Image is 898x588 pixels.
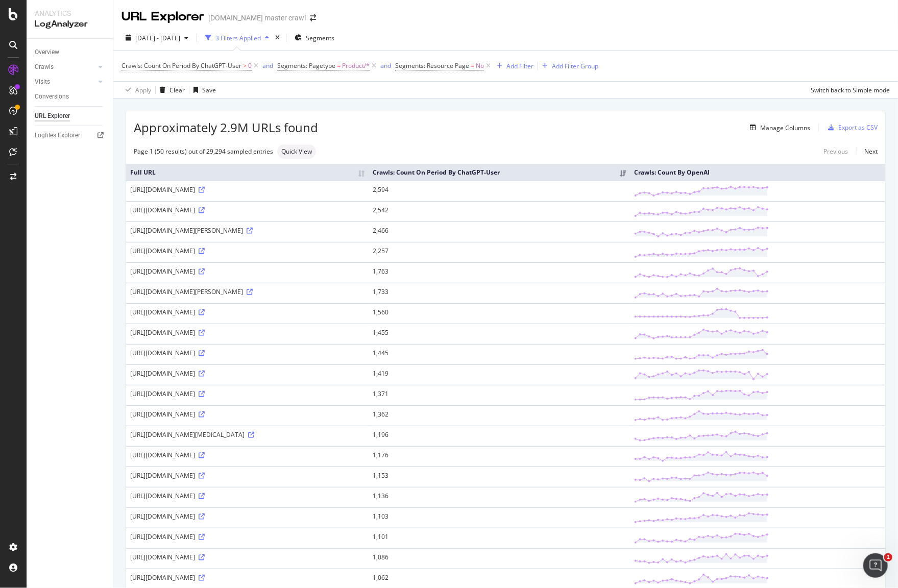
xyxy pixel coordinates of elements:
[201,30,273,46] button: 3 Filters Applied
[369,242,630,262] td: 2,257
[369,446,630,467] td: 1,176
[189,82,216,98] button: Save
[310,14,316,21] div: arrow-right-arrow-left
[369,467,630,487] td: 1,153
[130,430,365,439] div: [URL][DOMAIN_NAME][MEDICAL_DATA]
[130,389,365,398] div: [URL][DOMAIN_NAME]
[342,59,370,73] span: Product/*
[369,507,630,528] td: 1,103
[215,34,261,42] div: 3 Filters Applied
[35,91,106,102] a: Conversions
[35,77,50,87] div: Visits
[122,82,151,98] button: Apply
[35,18,105,30] div: LogAnalyzer
[35,130,106,141] a: Logfiles Explorer
[130,512,365,521] div: [URL][DOMAIN_NAME]
[135,34,180,42] span: [DATE] - [DATE]
[811,86,890,94] div: Switch back to Simple mode
[369,487,630,507] td: 1,136
[369,283,630,303] td: 1,733
[202,86,216,94] div: Save
[369,181,630,201] td: 2,594
[476,59,484,73] span: No
[130,328,365,337] div: [URL][DOMAIN_NAME]
[369,405,630,426] td: 1,362
[552,62,598,70] div: Add Filter Group
[130,185,365,194] div: [URL][DOMAIN_NAME]
[863,553,888,578] iframe: Intercom live chat
[35,130,80,141] div: Logfiles Explorer
[122,30,192,46] button: [DATE] - [DATE]
[130,532,365,541] div: [URL][DOMAIN_NAME]
[208,13,306,23] div: [DOMAIN_NAME] master crawl
[290,30,338,46] button: Segments
[35,111,106,121] a: URL Explorer
[884,553,892,561] span: 1
[369,548,630,569] td: 1,086
[130,267,365,276] div: [URL][DOMAIN_NAME]
[134,119,318,136] span: Approximately 2.9M URLs found
[35,47,106,58] a: Overview
[380,61,391,70] div: and
[35,62,95,72] a: Crawls
[130,573,365,582] div: [URL][DOMAIN_NAME]
[630,164,885,181] th: Crawls: Count By OpenAI
[126,164,369,181] th: Full URL: activate to sort column ascending
[35,111,70,121] div: URL Explorer
[856,144,878,159] a: Next
[35,47,59,58] div: Overview
[807,82,890,98] button: Switch back to Simple mode
[369,385,630,405] td: 1,371
[35,62,54,72] div: Crawls
[369,222,630,242] td: 2,466
[35,91,69,102] div: Conversions
[262,61,273,70] button: and
[134,147,273,156] div: Page 1 (50 results) out of 29,294 sampled entries
[130,451,365,459] div: [URL][DOMAIN_NAME]
[243,61,247,70] span: >
[277,61,335,70] span: Segments: Pagetype
[130,226,365,235] div: [URL][DOMAIN_NAME][PERSON_NAME]
[130,308,365,316] div: [URL][DOMAIN_NAME]
[135,86,151,94] div: Apply
[169,86,185,94] div: Clear
[130,206,365,214] div: [URL][DOMAIN_NAME]
[130,369,365,378] div: [URL][DOMAIN_NAME]
[380,61,391,70] button: and
[369,528,630,548] td: 1,101
[273,33,282,43] div: times
[369,303,630,324] td: 1,560
[337,61,341,70] span: =
[35,77,95,87] a: Visits
[369,262,630,283] td: 1,763
[130,492,365,500] div: [URL][DOMAIN_NAME]
[306,34,334,42] span: Segments
[156,82,185,98] button: Clear
[277,144,316,159] div: neutral label
[493,60,533,72] button: Add Filter
[130,287,365,296] div: [URL][DOMAIN_NAME][PERSON_NAME]
[130,471,365,480] div: [URL][DOMAIN_NAME]
[369,426,630,446] td: 1,196
[369,344,630,364] td: 1,445
[130,349,365,357] div: [URL][DOMAIN_NAME]
[369,164,630,181] th: Crawls: Count On Period By ChatGPT-User: activate to sort column ascending
[471,61,474,70] span: =
[746,121,810,134] button: Manage Columns
[369,324,630,344] td: 1,455
[395,61,469,70] span: Segments: Resource Page
[760,124,810,132] div: Manage Columns
[122,8,204,26] div: URL Explorer
[130,410,365,419] div: [URL][DOMAIN_NAME]
[281,149,312,155] span: Quick View
[130,247,365,255] div: [URL][DOMAIN_NAME]
[506,62,533,70] div: Add Filter
[824,119,878,136] button: Export as CSV
[35,8,105,18] div: Analytics
[538,60,598,72] button: Add Filter Group
[838,123,878,132] div: Export as CSV
[369,364,630,385] td: 1,419
[248,59,252,73] span: 0
[369,201,630,222] td: 2,542
[122,61,241,70] span: Crawls: Count On Period By ChatGPT-User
